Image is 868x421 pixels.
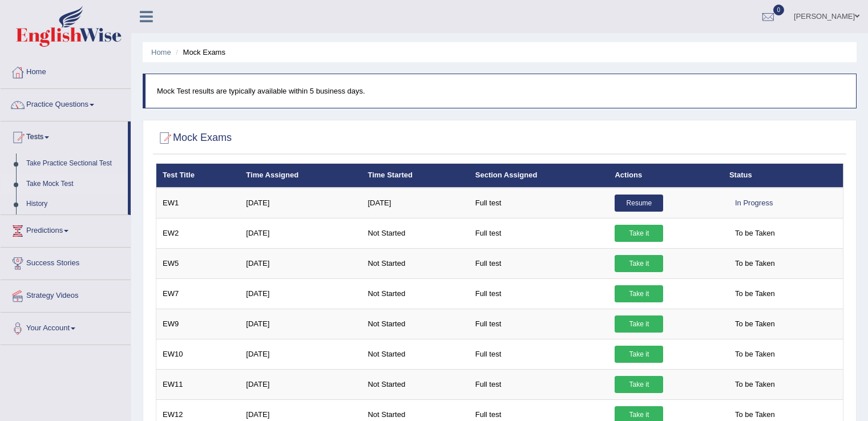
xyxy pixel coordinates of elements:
a: Practice Questions [1,89,131,118]
td: [DATE] [240,309,361,339]
td: Not Started [361,218,469,248]
td: [DATE] [361,188,469,218]
a: Home [151,48,171,56]
td: Not Started [361,278,469,309]
a: Tests [1,122,128,150]
a: Take it [615,315,663,333]
td: [DATE] [240,248,361,278]
td: Full test [469,339,609,369]
a: History [21,194,128,214]
td: Full test [469,248,609,278]
span: To be Taken [729,225,781,242]
th: Test Title [156,164,240,188]
p: Mock Test results are typically available within 5 business days. [157,86,845,96]
td: EW7 [156,278,240,309]
a: Take it [615,346,663,363]
td: EW1 [156,188,240,218]
th: Time Assigned [240,164,361,188]
a: Your Account [1,313,131,341]
td: EW9 [156,309,240,339]
td: EW2 [156,218,240,248]
a: Resume [615,195,663,212]
span: To be Taken [729,285,781,302]
td: EW11 [156,369,240,399]
span: To be Taken [729,376,781,393]
a: Take it [615,376,663,393]
td: Full test [469,218,609,248]
td: Full test [469,309,609,339]
a: Take Practice Sectional Test [21,153,128,174]
div: In Progress [729,195,778,212]
td: [DATE] [240,278,361,309]
td: [DATE] [240,339,361,369]
a: Home [1,56,131,85]
a: Take Mock Test [21,174,128,195]
a: Predictions [1,215,131,244]
th: Status [723,164,843,188]
span: 0 [773,5,785,15]
td: Not Started [361,339,469,369]
td: [DATE] [240,188,361,218]
td: Not Started [361,309,469,339]
td: EW5 [156,248,240,278]
a: Success Stories [1,248,131,276]
h2: Mock Exams [156,129,232,147]
span: To be Taken [729,255,781,272]
td: [DATE] [240,218,361,248]
a: Take it [615,285,663,302]
span: To be Taken [729,346,781,363]
th: Time Started [361,164,469,188]
td: Full test [469,278,609,309]
td: Full test [469,369,609,399]
span: To be Taken [729,315,781,333]
a: Strategy Videos [1,280,131,309]
th: Actions [608,164,722,188]
li: Mock Exams [173,47,225,58]
td: EW10 [156,339,240,369]
a: Take it [615,255,663,272]
th: Section Assigned [469,164,609,188]
a: Take it [615,225,663,242]
td: Full test [469,188,609,218]
td: Not Started [361,248,469,278]
td: [DATE] [240,369,361,399]
td: Not Started [361,369,469,399]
